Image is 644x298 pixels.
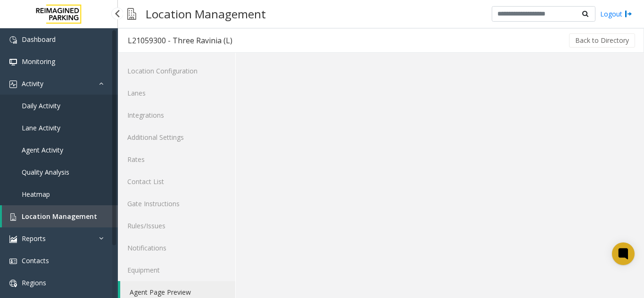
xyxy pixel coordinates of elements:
img: 'icon' [9,81,17,88]
a: Logout [600,9,632,19]
span: Daily Activity [22,101,60,110]
span: Quality Analysis [22,168,69,177]
span: Regions [22,278,46,287]
a: Contact List [118,170,235,193]
img: logout [625,9,632,19]
a: Lanes [118,82,235,104]
a: Location Management [2,205,118,227]
a: Equipment [118,259,235,281]
span: Reports [22,234,46,243]
img: 'icon' [9,213,17,221]
span: Lane Activity [22,123,60,132]
div: L21059300 - Three Ravinia (L) [128,34,232,47]
a: Gate Instructions [118,193,235,215]
a: Additional Settings [118,126,235,148]
span: Location Management [22,212,97,221]
span: Contacts [22,256,49,265]
button: Back to Directory [569,33,635,48]
img: pageIcon [127,2,136,25]
span: Activity [22,79,43,88]
img: 'icon' [9,280,17,287]
span: Heatmap [22,190,50,199]
img: 'icon' [9,58,17,66]
span: Monitoring [22,57,55,66]
h3: Location Management [141,2,271,25]
span: Dashboard [22,35,56,44]
img: 'icon' [9,36,17,44]
a: Location Configuration [118,60,235,82]
span: Agent Activity [22,145,63,154]
a: Rules/Issues [118,215,235,237]
a: Integrations [118,104,235,126]
img: 'icon' [9,258,17,265]
img: 'icon' [9,235,17,243]
a: Notifications [118,237,235,259]
a: Rates [118,148,235,170]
